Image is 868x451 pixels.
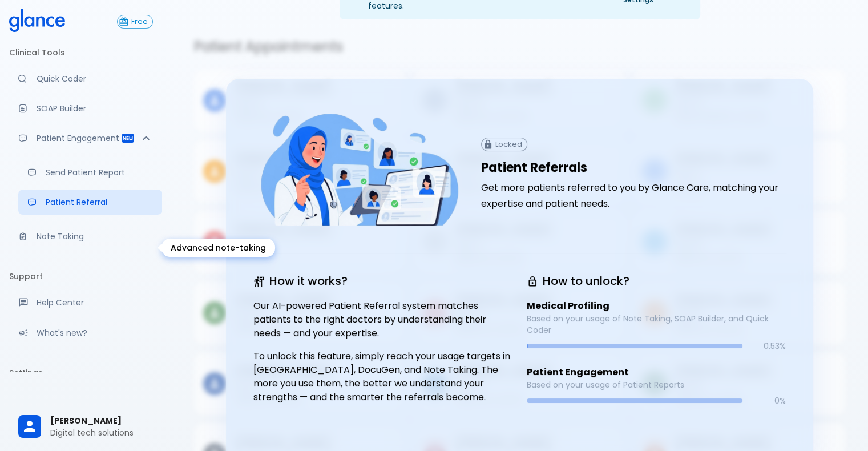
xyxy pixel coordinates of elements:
[253,272,513,290] h6: How it works?
[9,359,162,386] li: Settings
[18,190,162,215] a: Receive patient referrals
[117,15,162,29] a: Click to view or change your subscription
[9,263,162,290] li: Support
[37,132,121,144] p: Patient Engagement
[9,290,162,315] a: Get help from our support team
[37,297,153,308] p: Help Center
[117,15,153,29] button: Free
[9,407,162,446] div: [PERSON_NAME]Digital tech solutions
[253,349,513,404] p: To unlock this feature, simply reach your usage targets in [GEOGRAPHIC_DATA], DocuGen, and Note T...
[742,395,786,406] p: 0 %
[37,73,153,84] p: Quick Coder
[9,126,162,151] div: Patient Reports & Referrals
[194,38,845,56] h5: Patient Appointments
[37,231,153,242] p: Note Taking
[9,66,162,91] a: Moramiz: Find ICD10AM codes instantly
[527,379,786,390] p: Based on your usage of Patient Reports
[527,299,786,313] p: Medical Profiling
[527,365,786,379] p: Patient Engagement
[37,327,153,339] p: What's new?
[9,96,162,121] a: Docugen: Compose a clinical documentation in seconds
[253,299,513,340] p: Our AI-powered Patient Referral system matches patients to the right doctors by understanding the...
[46,167,153,178] p: Send Patient Report
[18,160,162,185] a: Send a patient summary
[481,180,786,212] h6: Get more patients referred to you by Glance Care, matching your expertise and patient needs.
[253,106,467,235] img: doctor-pt-referral-C5hiRdcq.png
[742,340,786,352] p: 0.53 %
[127,18,152,26] span: Free
[527,272,786,290] h6: How to unlock?
[491,140,527,149] span: Locked
[9,39,162,66] li: Clinical Tools
[37,103,153,114] p: SOAP Builder
[9,320,162,345] div: Recent updates and feature releases
[50,415,153,427] span: [PERSON_NAME]
[481,160,786,175] h1: Patient Referrals
[46,196,153,208] p: Patient Referral
[235,79,396,97] h6: [PERSON_NAME]
[9,224,162,249] a: Advanced note-taking
[527,313,786,336] p: Based on your usage of Note Taking, SOAP Builder, and Quick Coder
[162,239,275,257] div: Advanced note-taking
[50,427,153,438] p: Digital tech solutions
